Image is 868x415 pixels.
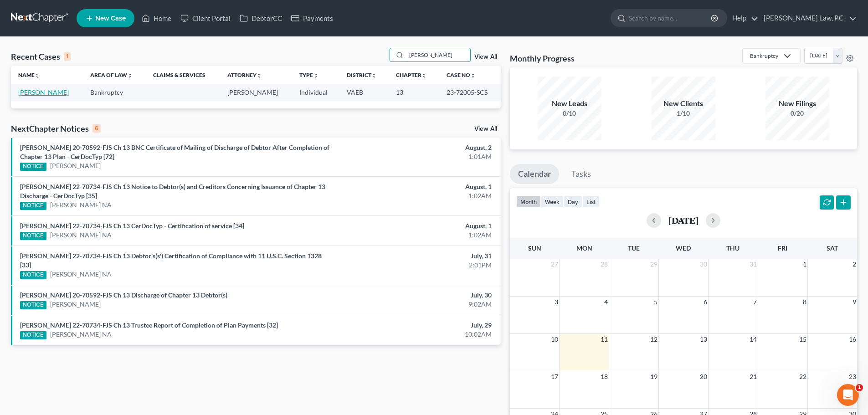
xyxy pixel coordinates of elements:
[146,66,220,84] th: Claims & Services
[340,143,492,152] div: August, 2
[220,84,292,101] td: [PERSON_NAME]
[726,244,740,252] span: Thu
[759,10,857,26] a: [PERSON_NAME] Law, P.C.
[227,72,262,78] a: Attorneyunfold_more
[20,291,227,299] a: [PERSON_NAME] 20-70592-FJS Ch 13 Discharge of Chapter 13 Debtor(s)
[50,200,112,210] a: [PERSON_NAME] NA
[600,334,609,345] span: 11
[50,231,112,240] a: [PERSON_NAME] NA
[340,221,492,231] div: August, 1
[235,10,287,26] a: DebtorCC
[92,124,101,133] div: 6
[292,84,339,101] td: Individual
[340,231,492,240] div: 1:02AM
[538,109,601,118] div: 0/10
[340,251,492,261] div: July, 31
[340,291,492,300] div: July, 30
[20,232,46,240] div: NOTICE
[649,259,658,270] span: 29
[600,371,609,382] span: 18
[20,252,322,269] a: [PERSON_NAME] 22-70734-FJS Ch 13 Debtor's(s') Certification of Compliance with 11 U.S.C. Section ...
[137,10,176,26] a: Home
[750,52,778,60] div: Bankruptcy
[848,371,857,382] span: 23
[20,202,46,210] div: NOTICE
[50,300,101,309] a: [PERSON_NAME]
[389,84,439,101] td: 13
[676,244,691,252] span: Wed
[837,384,859,406] iframe: Intercom live chat
[668,215,699,225] h2: [DATE]
[474,54,497,60] a: View All
[798,334,807,345] span: 15
[628,244,640,252] span: Tue
[64,52,71,61] div: 1
[347,72,377,78] a: Districtunfold_more
[257,73,262,78] i: unfold_more
[20,321,278,329] a: [PERSON_NAME] 22-70734-FJS Ch 13 Trustee Report of Completion of Plan Payments [32]
[848,334,857,345] span: 16
[749,259,758,270] span: 31
[439,84,501,101] td: 23-72005-SCS
[749,371,758,382] span: 21
[50,161,101,170] a: [PERSON_NAME]
[20,301,46,309] div: NOTICE
[510,53,575,64] h3: Monthly Progress
[340,321,492,330] div: July, 29
[563,164,599,184] a: Tasks
[299,72,318,78] a: Typeunfold_more
[538,98,601,109] div: New Leads
[554,297,559,307] span: 3
[582,195,600,208] button: list
[176,10,235,26] a: Client Portal
[802,297,807,307] span: 8
[652,98,715,109] div: New Clients
[474,126,497,132] a: View All
[699,371,708,382] span: 20
[827,244,838,252] span: Sat
[313,73,318,78] i: unfold_more
[564,195,582,208] button: day
[83,84,146,101] td: Bankruptcy
[852,259,857,270] span: 2
[20,271,46,279] div: NOTICE
[510,164,559,184] a: Calendar
[339,84,389,101] td: VAEB
[340,330,492,339] div: 10:02AM
[699,259,708,270] span: 30
[703,297,708,307] span: 6
[371,73,377,78] i: unfold_more
[340,152,492,161] div: 1:01AM
[603,297,609,307] span: 4
[396,72,427,78] a: Chapterunfold_more
[95,15,126,22] span: New Case
[421,73,427,78] i: unfold_more
[856,384,863,391] span: 1
[541,195,564,208] button: week
[752,297,758,307] span: 7
[18,72,40,78] a: Nameunfold_more
[406,48,470,61] input: Search by name...
[798,371,807,382] span: 22
[649,371,658,382] span: 19
[550,334,559,345] span: 10
[802,259,807,270] span: 1
[728,10,758,26] a: Help
[550,371,559,382] span: 17
[127,73,133,78] i: unfold_more
[50,330,112,339] a: [PERSON_NAME] NA
[576,244,592,252] span: Mon
[447,72,476,78] a: Case Nounfold_more
[340,261,492,270] div: 2:01PM
[470,73,476,78] i: unfold_more
[287,10,338,26] a: Payments
[20,143,329,160] a: [PERSON_NAME] 20-70592-FJS Ch 13 BNC Certificate of Mailing of Discharge of Debtor After Completi...
[20,222,244,230] a: [PERSON_NAME] 22-70734-FJS Ch 13 CerDocTyp - Certification of service [34]
[699,334,708,345] span: 13
[340,300,492,309] div: 9:02AM
[50,270,112,279] a: [PERSON_NAME] NA
[20,163,46,171] div: NOTICE
[653,297,658,307] span: 5
[11,123,101,134] div: NextChapter Notices
[600,259,609,270] span: 28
